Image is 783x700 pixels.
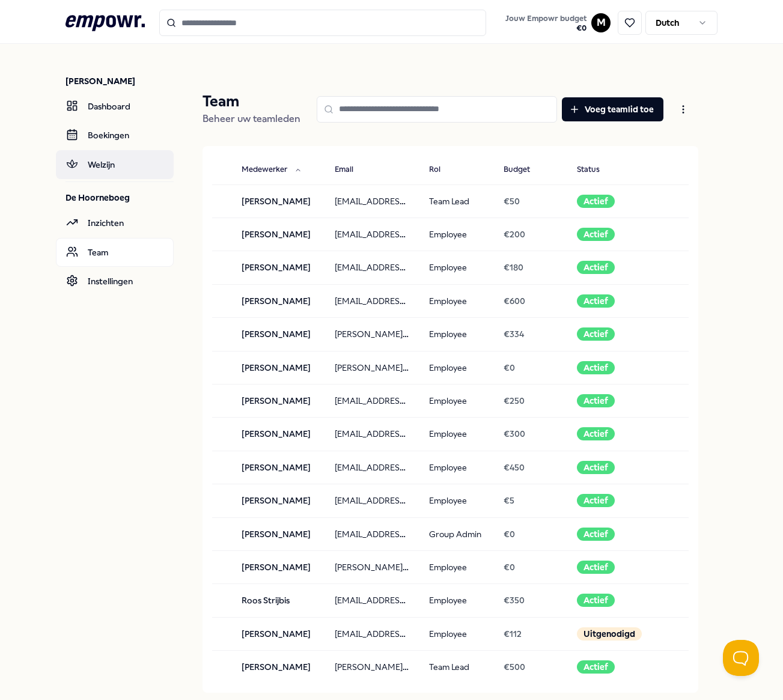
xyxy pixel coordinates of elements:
[232,484,325,517] td: [PERSON_NAME]
[503,11,589,35] button: Jouw Empowr budget€0
[577,427,615,440] div: Actief
[577,261,615,274] div: Actief
[577,561,615,574] div: Actief
[419,550,495,583] td: Employee
[203,113,300,124] span: Beheer uw teamleden
[577,627,642,641] div: Uitgenodigd
[325,584,419,617] td: [EMAIL_ADDRESS][DOMAIN_NAME]
[419,184,495,218] td: Team Lead
[232,617,325,650] td: [PERSON_NAME]
[577,394,615,407] div: Actief
[501,10,591,35] a: Jouw Empowr budget€0
[232,517,325,550] td: [PERSON_NAME]
[504,629,522,639] span: € 112
[232,584,325,617] td: Roos Strijbis
[203,92,300,111] p: Team
[325,318,419,351] td: [PERSON_NAME][EMAIL_ADDRESS][DOMAIN_NAME]
[419,318,495,351] td: Employee
[577,361,615,374] div: Actief
[577,461,615,474] div: Actief
[591,13,611,32] button: M
[504,263,523,272] span: € 180
[232,158,311,182] button: Medewerker
[504,429,525,439] span: € 300
[504,529,515,539] span: € 0
[567,158,624,182] button: Status
[325,251,419,284] td: [EMAIL_ADDRESS][DOMAIN_NAME]
[325,617,419,650] td: [EMAIL_ADDRESS][DOMAIN_NAME]
[577,195,615,208] div: Actief
[325,484,419,517] td: [EMAIL_ADDRESS][DOMAIN_NAME]
[419,451,495,484] td: Employee
[504,296,525,306] span: € 600
[419,284,495,317] td: Employee
[325,284,419,317] td: [EMAIL_ADDRESS][DOMAIN_NAME]
[577,228,615,241] div: Actief
[56,92,174,121] a: Dashboard
[325,451,419,484] td: [EMAIL_ADDRESS][DOMAIN_NAME]
[232,351,325,384] td: [PERSON_NAME]
[56,150,174,179] a: Welzijn
[419,384,495,417] td: Employee
[232,218,325,251] td: [PERSON_NAME]
[577,594,615,607] div: Actief
[419,251,495,284] td: Employee
[419,484,495,517] td: Employee
[325,418,419,451] td: [EMAIL_ADDRESS][DOMAIN_NAME]
[504,196,520,206] span: € 50
[504,496,514,505] span: € 5
[419,617,495,650] td: Employee
[232,384,325,417] td: [PERSON_NAME]
[504,363,515,373] span: € 0
[723,640,759,676] iframe: Help Scout Beacon - Open
[668,97,698,121] button: Open menu
[232,284,325,317] td: [PERSON_NAME]
[419,351,495,384] td: Employee
[419,418,495,451] td: Employee
[505,23,586,33] span: € 0
[56,208,174,237] a: Inzichten
[232,251,325,284] td: [PERSON_NAME]
[325,184,419,218] td: [EMAIL_ADDRESS][DOMAIN_NAME]
[562,97,663,121] button: Voeg teamlid toe
[66,75,174,87] p: [PERSON_NAME]
[232,184,325,218] td: [PERSON_NAME]
[505,14,586,23] span: Jouw Empowr budget
[504,463,525,472] span: € 450
[232,451,325,484] td: [PERSON_NAME]
[232,418,325,451] td: [PERSON_NAME]
[232,550,325,583] td: [PERSON_NAME]
[504,595,525,605] span: € 350
[56,267,174,296] a: Instellingen
[419,218,495,251] td: Employee
[325,517,419,550] td: [EMAIL_ADDRESS][DOMAIN_NAME]
[504,396,525,406] span: € 250
[577,327,615,341] div: Actief
[232,318,325,351] td: [PERSON_NAME]
[325,384,419,417] td: [EMAIL_ADDRESS][DOMAIN_NAME]
[325,218,419,251] td: [EMAIL_ADDRESS][DOMAIN_NAME]
[504,329,524,339] span: € 334
[504,562,515,572] span: € 0
[325,550,419,583] td: [PERSON_NAME][EMAIL_ADDRESS][DOMAIN_NAME]
[577,294,615,308] div: Actief
[419,584,495,617] td: Employee
[56,238,174,267] a: Team
[419,158,465,182] button: Rol
[66,192,174,204] p: De Hoorneboeg
[504,230,525,239] span: € 200
[419,517,495,550] td: Group Admin
[494,158,554,182] button: Budget
[56,121,174,150] a: Boekingen
[577,528,615,541] div: Actief
[325,158,377,182] button: Email
[325,351,419,384] td: [PERSON_NAME][EMAIL_ADDRESS][DOMAIN_NAME]
[577,494,615,507] div: Actief
[159,10,487,36] input: Search for products, categories or subcategories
